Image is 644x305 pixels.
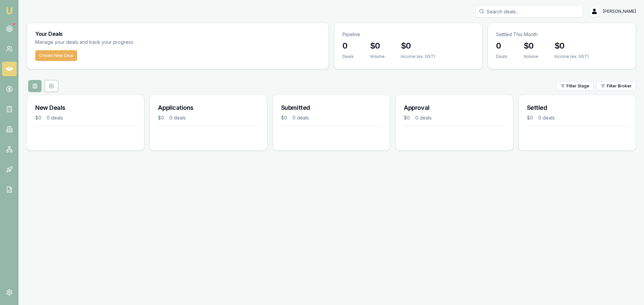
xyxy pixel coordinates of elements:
h3: 0 [496,41,507,51]
div: $0 [527,115,533,121]
span: [PERSON_NAME] [603,9,636,14]
h3: $0 [370,41,385,51]
button: Create New Deal [35,50,77,61]
div: $0 [35,115,41,121]
h3: Approval [404,103,504,112]
img: emu-icon-u.png [5,7,13,15]
p: Settled This Month [496,31,628,38]
div: Deals [342,54,354,59]
h3: New Deals [35,103,136,112]
h3: Settled [527,103,628,112]
h3: Submitted [281,103,382,112]
input: Search deals [476,5,583,17]
h3: 0 [342,41,354,51]
div: 0 deals [169,115,186,121]
div: Income (ex. GST) [401,54,435,59]
span: Filter Broker [607,83,632,89]
h3: Your Deals [35,31,320,36]
h3: Applications [158,103,259,112]
div: 0 deals [47,115,63,121]
p: Manage your deals and track your progress. [35,39,207,46]
div: 0 deals [292,115,309,121]
span: Filter Stage [567,83,589,89]
div: Volume [370,54,385,59]
div: 0 deals [538,115,555,121]
h3: $0 [401,41,435,51]
button: Filter Broker [596,81,636,91]
div: $0 [404,115,410,121]
p: Pipeline [342,31,474,38]
div: Volume [524,54,538,59]
div: Deals [496,54,507,59]
h3: $0 [524,41,538,51]
button: Filter Stage [556,81,594,91]
div: 0 deals [415,115,432,121]
h3: $0 [554,41,589,51]
div: Income (ex. GST) [554,54,589,59]
div: $0 [158,115,164,121]
div: $0 [281,115,287,121]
